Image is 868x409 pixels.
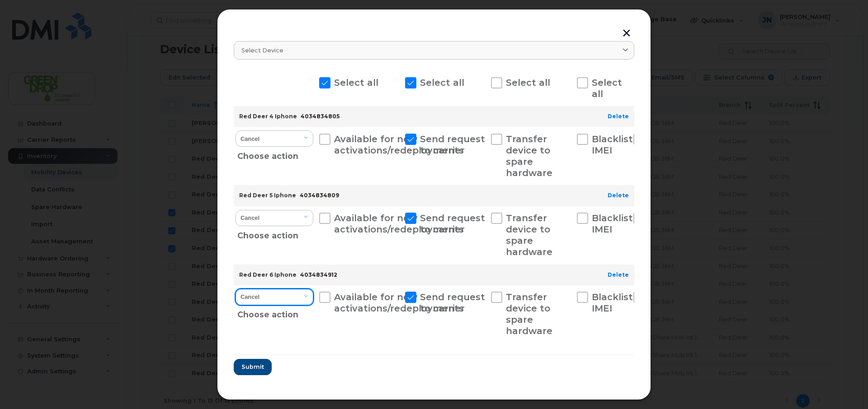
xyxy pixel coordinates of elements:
[506,213,552,257] span: Transfer device to spare hardware
[301,113,340,120] span: 4034834805
[566,213,571,217] input: Blacklist IMEI
[300,192,339,199] span: 4034834809
[239,271,297,278] strong: Red Deer 6 Iphone
[566,292,571,296] input: Blacklist IMEI
[234,41,634,60] a: Select device
[300,271,337,278] span: 4034834912
[592,213,633,235] span: Blacklist IMEI
[394,77,399,82] input: Select all
[237,225,314,242] div: Choose action
[623,213,627,217] input: New Username
[308,292,313,296] input: Available for new activations/redeployments
[237,146,314,163] div: Choose action
[394,213,399,217] input: Send request to carrier
[623,134,627,138] input: New Username
[308,213,313,217] input: Available for new activations/redeployments
[623,292,627,296] input: New Username
[506,292,552,336] span: Transfer device to spare hardware
[334,292,464,314] span: Available for new activations/redeployments
[237,304,314,321] div: Choose action
[420,134,485,156] span: Send request to carrier
[566,134,571,138] input: Blacklist IMEI
[420,77,464,88] span: Select all
[308,134,313,138] input: Available for new activations/redeployments
[334,77,378,88] span: Select all
[506,77,550,88] span: Select all
[480,213,485,217] input: Transfer device to spare hardware
[506,134,552,178] span: Transfer device to spare hardware
[480,134,485,138] input: Transfer device to spare hardware
[480,77,485,82] input: Select all
[592,292,633,314] span: Blacklist IMEI
[566,77,571,82] input: Select all
[334,213,464,235] span: Available for new activations/redeployments
[608,192,629,199] a: Delete
[334,134,464,156] span: Available for new activations/redeployments
[239,113,297,120] strong: Red Deer 4 Iphone
[592,134,633,156] span: Blacklist IMEI
[394,134,399,138] input: Send request to carrier
[239,192,296,199] strong: Red Deer 5 Iphone
[420,213,485,235] span: Send request to carrier
[308,77,313,82] input: Select all
[420,292,485,314] span: Send request to carrier
[394,292,399,296] input: Send request to carrier
[608,271,629,278] a: Delete
[592,77,622,99] span: Select all
[241,363,264,371] span: Submit
[480,292,485,296] input: Transfer device to spare hardware
[234,359,272,375] button: Submit
[241,46,283,55] span: Select device
[608,113,629,120] a: Delete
